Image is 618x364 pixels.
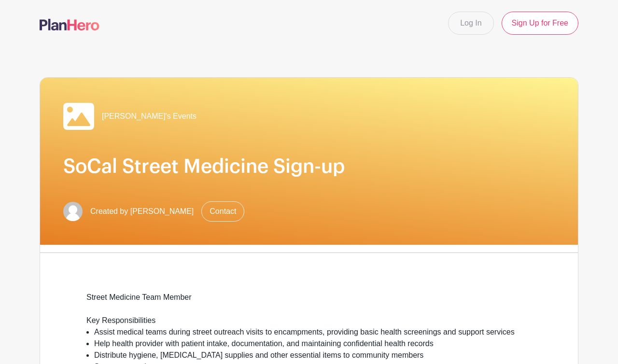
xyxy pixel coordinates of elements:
div: Street Medicine Team Member [86,292,532,315]
li: Assist medical teams during street outreach visits to encampments, providing basic health screeni... [94,326,532,338]
a: Contact [201,201,244,222]
a: Sign Up for Free [502,12,578,35]
span: Created by [PERSON_NAME] [90,206,194,217]
h1: SoCal Street Medicine Sign-up [63,155,555,178]
li: Distribute hygiene, [MEDICAL_DATA] supplies and other essential items to community members [94,350,532,361]
span: [PERSON_NAME]'s Events [102,111,197,122]
li: Help health provider with patient intake, documentation, and maintaining confidential health records [94,338,532,350]
img: logo-507f7623f17ff9eddc593b1ce0a138ce2505c220e1c5a4e2b4648c50719b7d32.svg [40,19,99,30]
a: Log In [448,12,493,35]
img: default-ce2991bfa6775e67f084385cd625a349d9dcbb7a52a09fb2fda1e96e2d18dcdb.png [63,202,83,221]
div: Key Responsibilities [86,315,532,326]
